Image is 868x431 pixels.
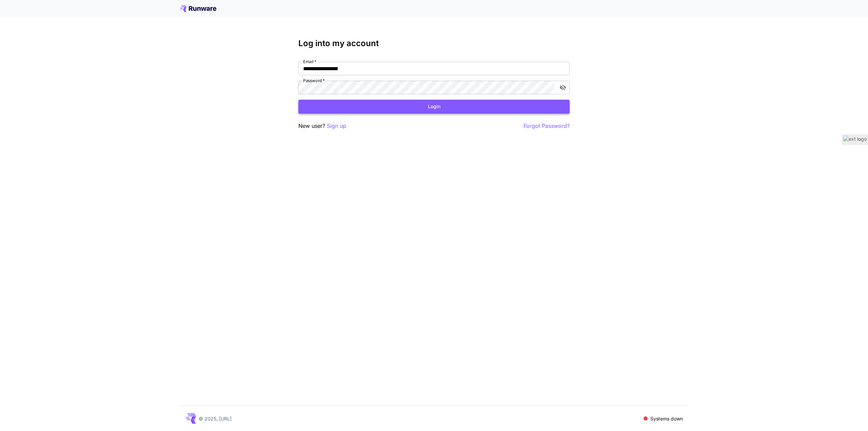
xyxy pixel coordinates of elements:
[298,100,570,114] button: Login
[327,122,346,130] button: Sign up
[298,39,570,48] h3: Log into my account
[303,59,316,64] label: Email
[524,122,570,130] button: Forgot Password?
[557,81,569,94] button: toggle password visibility
[650,415,683,422] p: Systems down
[298,122,346,130] p: New user?
[199,415,232,422] p: © 2025, [URL]
[303,78,325,83] label: Password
